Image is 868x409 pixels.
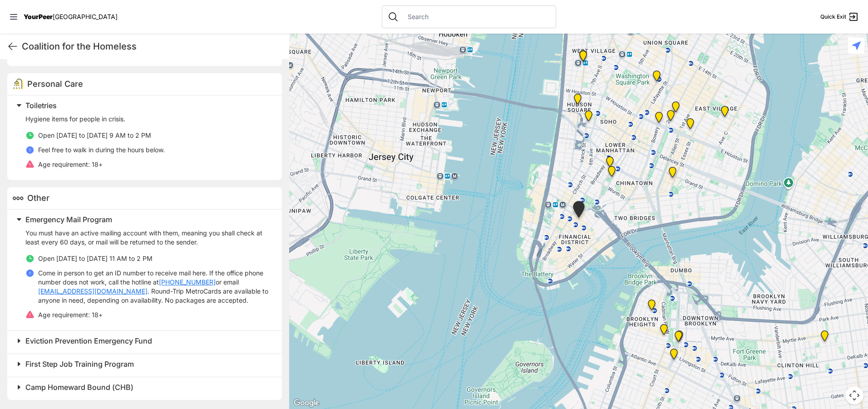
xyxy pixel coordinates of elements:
span: Age requirement: [38,311,90,319]
span: YourPeer [24,13,53,20]
div: Main Office [571,201,587,221]
p: 18+ [38,160,103,169]
a: YourPeer[GEOGRAPHIC_DATA] [24,14,118,20]
span: Quick Exit [820,13,846,20]
span: First Step Job Training Program [25,359,134,369]
div: Brooklyn [674,330,685,345]
span: Open [DATE] to [DATE] 11 AM to 2 PM [38,254,153,262]
div: Main Location, SoHo, DYCD Youth Drop-in Center [583,110,594,125]
span: Personal Care [27,79,83,89]
span: Other [27,193,49,203]
a: [EMAIL_ADDRESS][DOMAIN_NAME] [38,287,148,296]
div: Art and Acceptance LGBTQIA2S+ Program [577,50,589,65]
span: Toiletries [25,101,57,110]
a: Quick Exit [820,11,859,22]
span: Age requirement: [38,160,90,168]
p: Feel free to walk in during the hours below. [38,145,165,155]
div: Bowery Campus [653,112,665,126]
div: Harvey Milk High School [651,70,662,85]
div: Greenwich Village [577,50,589,65]
span: Eviction Prevention Emergency Fund [25,336,152,345]
img: Google [291,397,321,409]
span: [GEOGRAPHIC_DATA] [53,13,118,20]
p: Hygiene items for people in crisis. [25,115,271,124]
div: Manhattan Criminal Court [606,166,617,180]
span: Open [DATE] to [DATE] 9 AM to 2 PM [38,131,151,139]
input: Search [402,12,550,21]
div: Brooklyn [673,331,684,345]
span: Emergency Mail Program [25,215,112,224]
button: Map camera controls [845,386,863,404]
h1: Coalition for the Homeless [22,40,282,53]
span: Camp Homeward Bound (CHB) [25,383,133,392]
a: Open this area in Google Maps (opens a new window) [291,397,321,409]
div: St. Joseph House [665,110,676,125]
div: Lower East Side Youth Drop-in Center. Yellow doors with grey buzzer on the right [667,167,678,181]
div: Manhattan [719,106,730,120]
div: Maryhouse [670,101,681,116]
div: University Community Social Services (UCSS) [685,118,696,133]
div: Tribeca Campus/New York City Rescue Mission [604,156,616,171]
a: [PHONE_NUMBER] [159,278,216,287]
p: You must have an active mailing account with them, meaning you shall check at least every 60 days... [25,229,271,247]
div: Brooklyn [658,324,670,339]
p: Come in person to get an ID number to receive mail here. If the office phone number does not work... [38,269,271,305]
p: 18+ [38,310,103,319]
